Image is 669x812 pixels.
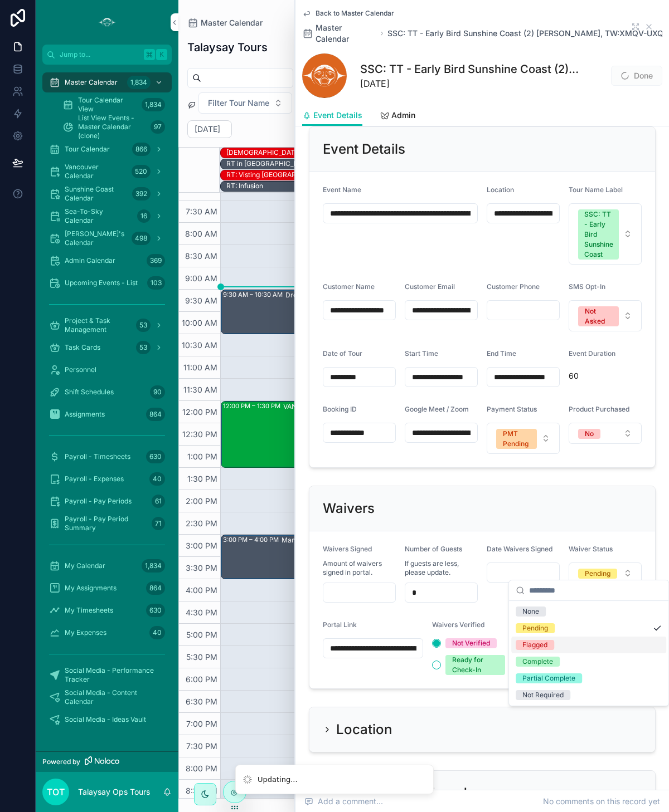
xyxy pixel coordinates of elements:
[391,110,415,121] span: Admin
[198,92,292,114] button: Select Button
[226,181,263,191] div: RT: Infusion
[405,405,469,413] span: Google Meet / Zoom
[60,50,139,59] span: Jump to...
[187,40,268,55] h1: Talaysay Tours
[323,349,362,358] span: Date of Tour
[183,674,220,684] span: 6:00 PM
[569,282,605,291] span: SMS Opt-In
[223,290,285,299] div: 9:30 AM – 10:30 AM
[387,28,668,39] a: SSC: TT - Early Bird Sunshine Coast (2) [PERSON_NAME], TW:XMQV-UXQE
[65,475,124,483] span: Payroll - Expenses
[509,601,668,706] div: Suggestions
[316,9,394,18] span: Back to Master Calendar
[522,623,548,633] div: Pending
[185,474,220,483] span: 1:30 PM
[487,185,514,194] span: Location
[323,282,375,291] span: Customer Name
[42,491,172,511] a: Payroll - Pay Periods61
[36,751,178,772] a: Powered by
[42,665,172,685] a: Social Media - Performance Tracker
[183,184,220,194] span: 7:00 AM
[302,22,376,45] a: Master Calendar
[42,447,172,467] a: Payroll - Timesheets630
[65,256,115,265] span: Admin Calendar
[65,452,130,461] span: Payroll - Timesheets
[42,72,172,92] a: Master Calendar1,834
[432,620,484,629] span: Waivers Verified
[65,388,114,397] span: Shift Schedules
[42,600,172,620] a: My Timesheets630
[183,764,220,773] span: 8:00 PM
[226,148,396,158] div: SHAE: Visit to Japan
[42,251,172,271] a: Admin Calendar369
[182,229,220,238] span: 8:00 AM
[316,22,376,45] span: Master Calendar
[323,185,361,194] span: Event Name
[42,687,172,707] a: Social Media - Content Calendar
[452,638,490,648] div: Not Verified
[65,628,106,637] span: My Expenses
[42,513,172,534] a: Payroll - Pay Period Summary71
[221,535,668,579] div: 3:00 PM – 4:00 PMManagement Calendar Review
[36,65,178,744] div: scrollable content
[182,296,220,305] span: 9:30 AM
[522,640,547,650] div: Flagged
[487,405,537,413] span: Payment Status
[585,429,594,439] div: No
[151,120,165,134] div: 97
[223,402,283,410] div: 12:00 PM – 1:30 PM
[157,50,166,59] span: K
[183,608,220,617] span: 4:30 PM
[226,170,330,180] div: RT: Visting England
[183,585,220,595] span: 4:00 PM
[487,282,540,291] span: Customer Phone
[585,306,612,326] div: Not Asked
[146,450,165,463] div: 630
[302,105,362,126] a: Event Details
[183,719,220,728] span: 7:00 PM
[487,423,560,454] button: Select Button
[183,496,220,506] span: 2:00 PM
[42,228,172,248] a: [PERSON_NAME]'s Calendar498
[147,254,165,267] div: 369
[65,145,110,154] span: Tour Calendar
[183,563,220,573] span: 3:30 PM
[56,117,172,137] a: List View Events - Master Calendar (clone)97
[152,517,165,530] div: 71
[149,472,165,486] div: 40
[183,630,220,639] span: 5:00 PM
[65,561,105,570] span: My Calendar
[452,655,498,675] div: Ready for Check-In
[380,105,415,128] a: Admin
[146,604,165,617] div: 630
[42,337,172,358] a: Task Cards53
[226,170,330,179] div: RT: Visting [GEOGRAPHIC_DATA]
[487,545,552,553] span: Date Waivers Signed
[42,556,172,576] a: My Calendar1,834
[221,290,474,334] div: 9:30 AM – 10:30 AMDrop-in to see [PERSON_NAME]
[65,606,113,615] span: My Timesheets
[183,207,220,216] span: 7:30 AM
[65,497,132,506] span: Payroll - Pay Periods
[336,721,392,738] h2: Location
[42,45,172,65] button: Jump to...K
[226,159,313,168] div: RT in [GEOGRAPHIC_DATA]
[42,469,172,489] a: Payroll - Expenses40
[405,545,462,553] span: Number of Guests
[179,318,220,327] span: 10:00 AM
[65,688,161,706] span: Social Media - Content Calendar
[146,581,165,595] div: 864
[182,251,220,261] span: 8:30 AM
[569,185,623,194] span: Tour Name Label
[42,578,172,598] a: My Assignments864
[47,785,65,799] span: TOT
[65,666,161,684] span: Social Media - Performance Tracker
[183,652,220,662] span: 5:30 PM
[187,17,263,28] a: Master Calendar
[65,78,118,87] span: Master Calendar
[65,207,133,225] span: Sea-To-Sky Calendar
[323,405,357,413] span: Booking ID
[323,545,372,553] span: Waivers Signed
[183,697,220,706] span: 6:30 PM
[208,97,269,109] span: Filter Tour Name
